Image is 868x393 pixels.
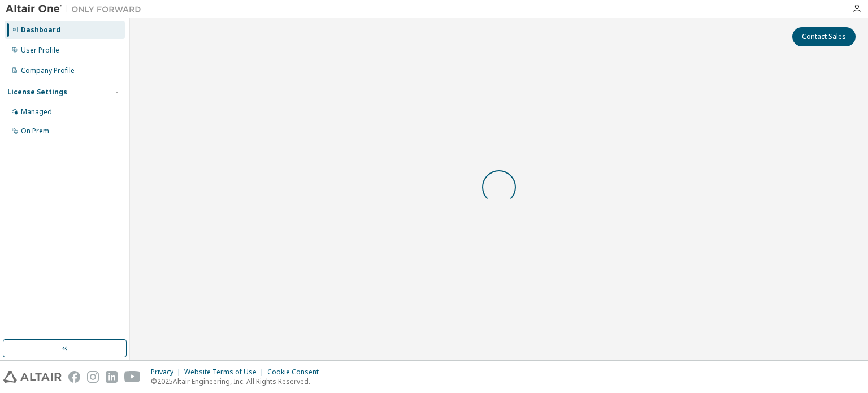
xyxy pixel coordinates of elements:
[21,107,52,116] div: Managed
[792,27,856,46] button: Contact Sales
[21,66,75,75] div: Company Profile
[267,368,325,377] div: Cookie Consent
[21,46,59,55] div: User Profile
[87,371,99,383] img: instagram.svg
[6,3,147,15] img: Altair One
[124,371,141,383] img: youtube.svg
[3,371,62,383] img: altair_logo.svg
[184,368,267,377] div: Website Terms of Use
[21,127,49,136] div: On Prem
[7,88,67,97] div: License Settings
[68,371,80,383] img: facebook.svg
[21,25,60,34] div: Dashboard
[151,377,325,386] p: © 2025 Altair Engineering, Inc. All Rights Reserved.
[151,368,184,377] div: Privacy
[106,371,118,383] img: linkedin.svg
